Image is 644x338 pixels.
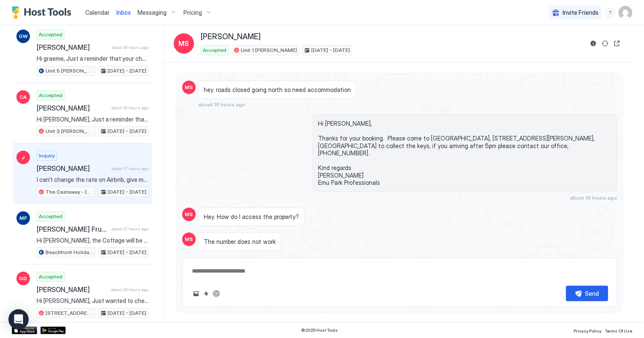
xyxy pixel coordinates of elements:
[19,214,27,222] span: MF
[108,249,146,256] span: [DATE] - [DATE]
[241,46,297,54] span: Unit 1 [PERSON_NAME]
[612,38,622,49] button: Open reservation
[39,273,62,281] span: Accepted
[85,9,110,16] span: Calendar
[318,120,612,187] span: Hi [PERSON_NAME], Thanks for your booking. Please come to [GEOGRAPHIC_DATA], [STREET_ADDRESS][PER...
[116,9,131,16] span: Inbox
[39,31,62,38] span: Accepted
[20,93,27,101] span: CA
[85,8,110,17] a: Calendar
[588,38,598,49] button: Reservation information
[108,188,146,196] span: [DATE] - [DATE]
[12,327,37,334] a: App Store
[204,86,351,94] span: hey. roads closed going north so need accommodation
[201,32,261,42] span: [PERSON_NAME]
[37,164,108,173] span: [PERSON_NAME]
[201,289,211,299] button: Quick reply
[111,226,148,232] span: about 21 hours ago
[46,309,93,317] span: [STREET_ADDRESS][PERSON_NAME]
[211,289,221,299] button: ChatGPT Auto Reply
[111,166,148,171] span: about 17 hours ago
[46,188,93,196] span: The Castaway - [STREET_ADDRESS]
[39,92,62,99] span: Accepted
[111,287,148,292] span: about 23 hours ago
[302,327,338,333] span: © 2025 Host Tools
[179,38,189,49] span: MS
[37,176,148,184] span: I can’t change the rate on Airbnb, give me a call
[40,327,66,334] a: Google Play Store
[137,9,167,16] span: Messaging
[183,9,202,16] span: Pricing
[585,289,599,298] div: Send
[619,6,632,19] div: User profile
[108,127,146,135] span: [DATE] - [DATE]
[204,213,299,221] span: Hey. How do I access the property?
[574,326,601,335] a: Privacy Policy
[566,286,608,301] button: Send
[39,152,55,160] span: Inquiry
[108,309,146,317] span: [DATE] - [DATE]
[37,43,108,51] span: [PERSON_NAME]
[37,237,148,244] span: Hi [PERSON_NAME], the Cottage will be ready to go, check in early is fine, regards [PERSON_NAME]
[605,8,615,18] div: menu
[311,46,350,54] span: [DATE] - [DATE]
[39,213,62,220] span: Accepted
[37,116,148,123] span: Hi [PERSON_NAME], Just a reminder that your check-out is [DATE] at 10.00am. Before you check-out ...
[570,195,617,201] span: about 16 hours ago
[574,328,601,333] span: Privacy Policy
[185,235,193,243] span: MS
[111,105,148,111] span: about 16 hours ago
[605,326,632,335] a: Terms Of Use
[22,154,25,161] span: J
[198,101,245,108] span: about 16 hours ago
[191,289,201,299] button: Upload image
[605,328,632,333] span: Terms Of Use
[46,249,93,256] span: Beachfront Holiday Cottage
[111,45,148,50] span: about 16 hours ago
[37,104,108,112] span: [PERSON_NAME]
[600,38,610,49] button: Sync reservation
[37,225,108,233] span: [PERSON_NAME] Fruzande
[46,127,93,135] span: Unit 3 [PERSON_NAME]
[185,211,193,218] span: MS
[19,32,28,40] span: GW
[37,297,148,305] span: Hi [PERSON_NAME], Just wanted to check in and make sure you have everything you need? Hope you're...
[46,67,93,75] span: Unit 5 [PERSON_NAME]
[116,8,131,17] a: Inbox
[37,55,148,62] span: Hi graeme, Just a reminder that your check-out is [DATE] at 10.00am. Before you check-out please ...
[203,46,226,54] span: Accepted
[8,309,29,330] div: Open Intercom Messenger
[108,67,146,75] span: [DATE] - [DATE]
[563,9,598,16] span: Invite Friends
[12,6,75,19] a: Host Tools Logo
[37,285,108,294] span: [PERSON_NAME]
[185,84,193,91] span: MS
[19,275,27,282] span: GD
[204,238,276,246] span: The number does not work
